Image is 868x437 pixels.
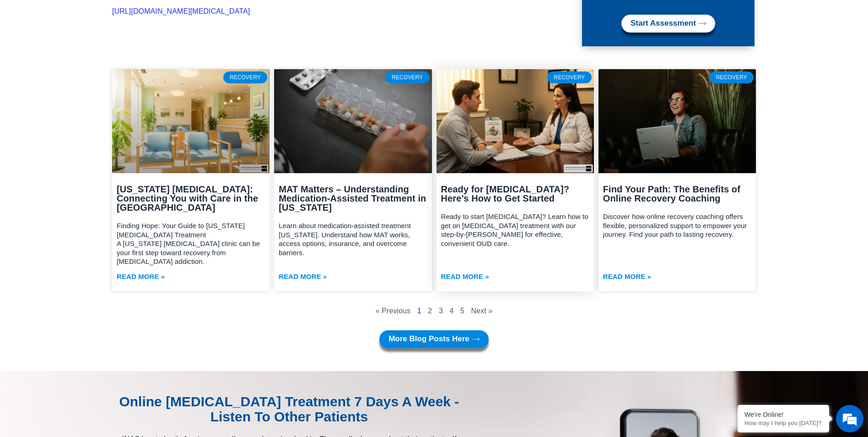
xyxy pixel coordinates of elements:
p: A [US_STATE] [MEDICAL_DATA] clinic can be your first step toward recovery from [MEDICAL_DATA] add... [117,239,265,266]
a: MAT Matters – Understanding Medication-Assisted Treatment in [US_STATE] [279,184,426,213]
a: 5 [460,307,464,315]
a: Find Your Path: The Benefits of Online Recovery Coaching [603,184,740,203]
a: Ready for [MEDICAL_DATA]? Here’s How to Get Started [441,184,570,203]
a: Virginia Suboxone clinic [112,69,270,173]
textarea: Type your message and hit 'Enter' [5,250,174,282]
nav: Pagination [112,305,756,317]
div: Online [MEDICAL_DATA] Treatment 7 Days A Week - Listen to Other Patients [112,394,466,424]
p: Finding Hope: Your Guide to [US_STATE] [MEDICAL_DATA] Treatment [117,221,265,239]
p: Learn about medication-assisted treatment [US_STATE]. Understand how MAT works, access options, i... [279,221,427,257]
a: 3 [439,307,443,315]
a: Read more about Find Your Path: The Benefits of Online Recovery Coaching [603,271,651,282]
span: More Blog Posts here [388,335,469,344]
div: We're Online! [744,411,822,418]
a: Read more about Ready for Suboxone? Here’s How to Get Started [441,271,489,282]
span: We're online! [53,115,126,208]
a: Online recovery coaching [598,69,756,173]
a: 4 [449,307,453,315]
a: [US_STATE] [MEDICAL_DATA]: Connecting You with Care in the [GEOGRAPHIC_DATA] [117,184,258,213]
div: Recovery [385,71,430,83]
a: Read more about MAT Matters – Understanding Medication-Assisted Treatment in Tennessee [279,271,327,282]
a: [URL][DOMAIN_NAME][MEDICAL_DATA] [112,7,250,15]
a: Read more about Virginia Suboxone: Connecting You with Care in the Old Dominion [117,271,165,282]
a: Start Assessment [621,15,715,33]
span: « Previous [376,307,411,315]
div: Minimize live chat window [150,5,172,27]
div: Chat with us now [61,48,167,60]
p: How may I help you today? [744,420,822,426]
p: Discover how online recovery coaching offers flexible, personalized support to empower your journ... [603,212,751,239]
p: Ready to start [MEDICAL_DATA]? Learn how to get on [MEDICAL_DATA] treatment with our step-by-[PER... [441,212,589,248]
span: 1 [417,307,421,315]
div: Recovery [709,71,754,83]
div: Navigation go back [10,47,24,61]
a: Next » [471,307,493,315]
a: 2 [428,307,432,315]
a: medication-assisted treatment Tennessee [274,69,431,173]
div: Recovery [547,71,592,83]
a: how to get on suboxone treatment [437,69,594,173]
a: More Blog Posts here [379,330,489,348]
span: Start Assessment [631,19,696,28]
div: Recovery [223,71,268,83]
